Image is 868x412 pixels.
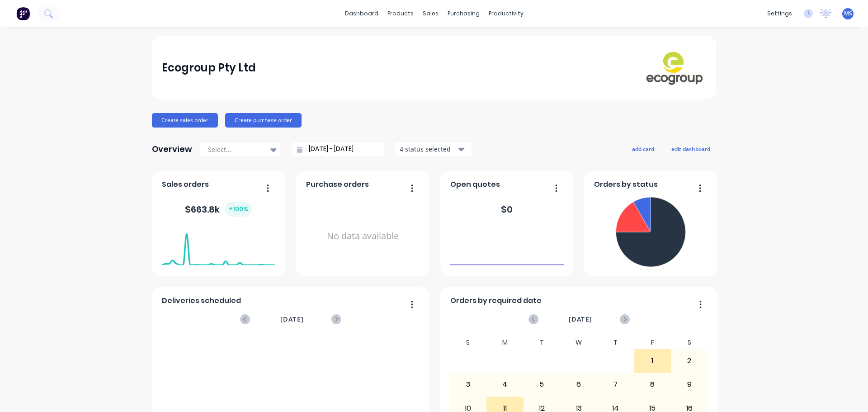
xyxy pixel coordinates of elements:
span: MS [844,9,852,18]
div: $ 663.8k [185,202,252,217]
img: Ecogroup Pty Ltd [643,50,706,85]
a: dashboard [340,7,383,20]
div: purchasing [443,7,484,20]
div: $ 0 [501,203,513,216]
div: 7 [598,373,634,396]
div: 8 [634,373,670,396]
div: 1 [634,350,670,372]
div: 5 [524,373,560,396]
span: Orders by status [594,179,658,190]
div: 9 [671,373,708,396]
div: No data available [306,194,420,279]
div: productivity [484,7,528,20]
button: Create sales order [152,113,218,128]
div: 4 [487,373,523,396]
div: 6 [561,373,597,396]
div: 3 [450,373,486,396]
div: F [634,336,671,349]
div: 4 status selected [400,144,457,154]
button: add card [626,143,660,155]
span: Purchase orders [306,179,369,190]
div: S [450,336,487,349]
div: 2 [671,350,708,372]
span: [DATE] [569,314,592,324]
div: T [524,336,561,349]
div: T [597,336,634,349]
div: Overview [152,140,192,158]
div: + 100 % [225,202,252,217]
div: S [671,336,708,349]
button: edit dashboard [665,143,716,155]
div: W [560,336,597,349]
button: Create purchase order [225,113,302,128]
div: M [486,336,524,349]
div: products [383,7,418,20]
div: settings [763,7,797,20]
button: 4 status selected [395,142,472,156]
span: Open quotes [450,179,500,190]
div: Ecogroup Pty Ltd [162,59,256,77]
span: [DATE] [280,314,304,324]
div: sales [418,7,443,20]
img: Factory [16,7,30,20]
span: Sales orders [162,179,209,190]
